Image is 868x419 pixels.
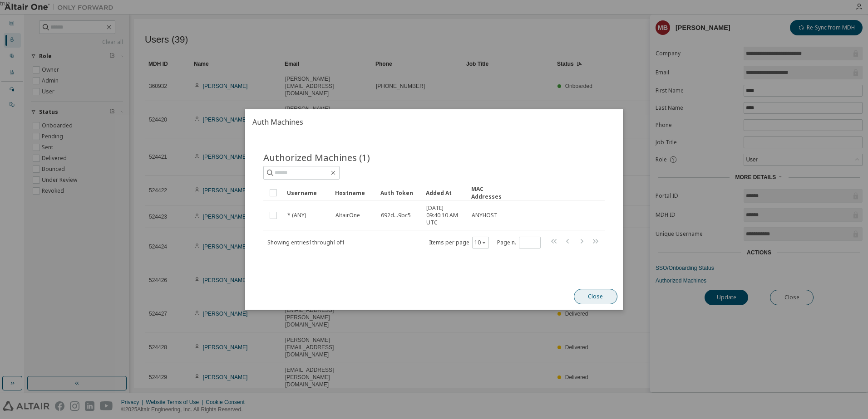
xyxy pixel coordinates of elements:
span: Items per page [429,237,489,248]
div: Username [287,185,328,200]
span: Page n. [497,237,541,248]
span: Showing entries 1 through 1 of 1 [267,239,345,246]
div: Auth Token [380,185,419,200]
span: 692d...9bc5 [381,212,411,219]
div: Hostname [335,185,373,200]
span: ANYHOST [472,212,498,219]
button: Close [574,289,617,304]
div: Added At [426,185,464,200]
span: [DATE] 09:40:10 AM UTC [426,205,464,226]
div: MAC Addresses [471,185,509,200]
span: Authorized Machines (1) [263,151,370,164]
h2: Auth Machines [245,109,623,135]
button: 10 [474,239,487,246]
span: * (ANY) [287,212,306,219]
span: AltairOne [335,212,360,219]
